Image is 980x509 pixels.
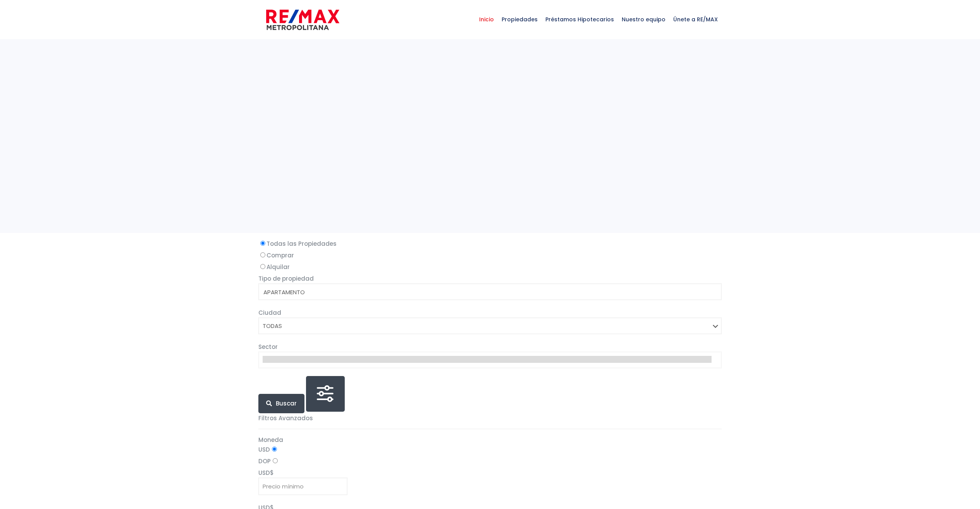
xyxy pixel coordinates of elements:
[258,239,722,248] label: Todas las Propiedades
[258,469,270,477] span: USD
[260,264,265,269] input: Alquilar
[618,8,669,31] span: Nuestro equipo
[498,8,542,31] span: Propiedades
[260,241,265,246] input: Todas las Propiedades
[669,8,722,31] span: Únete a RE/MAX
[258,262,722,272] label: Alquilar
[258,436,283,444] span: Moneda
[263,288,712,297] option: APARTAMENTO
[258,394,304,413] button: Buscar
[258,413,722,423] p: Filtros Avanzados
[263,297,712,306] option: CASA
[258,274,314,283] span: Tipo de propiedad
[266,8,339,31] img: remax-metropolitana-logo
[542,8,618,31] span: Préstamos Hipotecarios
[258,456,722,466] label: DOP
[272,447,277,452] input: USD
[258,309,281,317] span: Ciudad
[258,478,347,495] input: Precio mínimo
[260,252,265,257] input: Comprar
[258,468,722,495] div: $
[475,8,498,31] span: Inicio
[258,343,278,351] span: Sector
[258,445,722,454] label: USD
[273,458,278,463] input: DOP
[258,250,722,260] label: Comprar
